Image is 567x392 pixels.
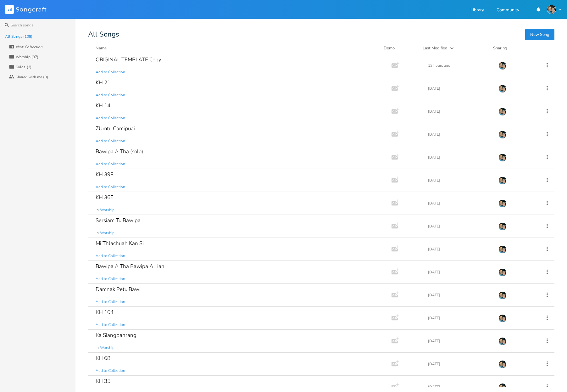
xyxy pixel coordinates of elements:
button: Last Modified [423,45,486,51]
span: Worship [100,230,114,236]
img: KLBC Worship Team [547,5,556,14]
div: 13 hours ago [428,64,491,67]
div: Worship (37) [16,55,38,59]
div: [DATE] [428,339,491,343]
div: KH 14 [96,103,110,108]
div: Shared with me (0) [16,75,48,79]
div: [DATE] [428,293,491,297]
div: Solos (3) [16,65,31,69]
span: Add to Collection [96,276,125,282]
button: New Song [525,29,554,40]
div: Demo [384,45,415,51]
span: Add to Collection [96,253,125,259]
span: Add to Collection [96,322,125,328]
span: Add to Collection [96,161,125,167]
div: [DATE] [428,201,491,205]
span: Add to Collection [96,368,125,373]
div: ORIGINAL TEMPLATE Copy [96,57,161,62]
div: New Collection [16,45,42,49]
div: Bawipa A Tha Bawipa A Lian [96,264,164,269]
div: [DATE] [428,224,491,228]
span: Add to Collection [96,184,125,190]
img: KLBC Worship Team [498,131,507,139]
div: [DATE] [428,132,491,136]
span: in [96,207,99,213]
div: [DATE] [428,109,491,113]
div: Name [96,45,107,51]
div: [DATE] [428,385,491,389]
img: KLBC Worship Team [498,245,507,254]
div: Damnak Petu Bawi [96,287,141,292]
div: All Songs (108) [5,35,33,38]
a: Community [497,8,519,13]
a: Library [470,8,484,13]
div: ZUmtu Camipuai [96,126,135,131]
span: Worship [100,345,114,350]
img: KLBC Worship Team [498,360,507,368]
div: Sersiam Tu Bawipa [96,218,141,223]
img: KLBC Worship Team [498,268,507,277]
img: KLBC Worship Team [498,222,507,231]
div: [DATE] [428,155,491,159]
img: KLBC Worship Team [498,199,507,208]
div: Sharing [493,45,531,51]
span: Add to Collection [96,115,125,121]
div: [DATE] [428,270,491,274]
span: Worship [100,207,114,213]
span: in [96,230,99,236]
img: KLBC Worship Team [498,383,507,391]
div: [DATE] [428,316,491,320]
div: KH 68 [96,356,110,361]
span: Add to Collection [96,138,125,144]
img: KLBC Worship Team [498,62,507,70]
img: KLBC Worship Team [498,85,507,93]
div: KH 35 [96,378,110,384]
div: KH 398 [96,172,114,177]
div: All Songs [88,31,554,37]
img: KLBC Worship Team [498,108,507,116]
button: Name [96,45,376,51]
div: KH 365 [96,195,114,200]
span: Add to Collection [96,70,125,75]
div: KH 104 [96,310,114,315]
div: [DATE] [428,178,491,182]
span: Add to Collection [96,92,125,98]
div: [DATE] [428,87,491,90]
img: KLBC Worship Team [498,176,507,185]
div: Mi Thlachuah Kan Si [96,241,144,246]
div: Bawipa A Tha (solo) [96,149,143,154]
img: KLBC Worship Team [498,291,507,300]
div: [DATE] [428,247,491,251]
span: in [96,345,99,350]
div: Last Modified [423,45,447,51]
div: [DATE] [428,362,491,366]
div: KH 21 [96,80,110,85]
img: KLBC Worship Team [498,314,507,322]
img: KLBC Worship Team [498,154,507,162]
span: Add to Collection [96,299,125,305]
img: KLBC Worship Team [498,337,507,345]
div: Ka Siangpahrang [96,333,136,338]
